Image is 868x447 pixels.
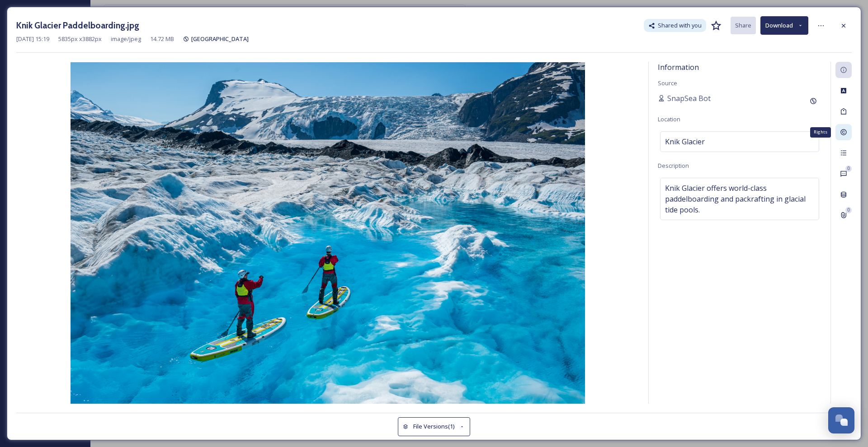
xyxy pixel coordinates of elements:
span: [GEOGRAPHIC_DATA] [191,35,249,43]
button: Open Chat [828,407,854,433]
button: Download [760,16,808,35]
span: Description [658,161,689,170]
button: File Versions(1) [398,417,470,436]
img: 2384155.jpg [16,62,639,404]
div: 0 [845,207,852,213]
span: [DATE] 15:19 [16,35,49,43]
span: Information [658,62,699,72]
span: 5835 px x 3882 px [58,35,102,43]
span: Location [658,115,680,123]
span: Source [658,79,677,87]
span: 14.72 MB [150,35,174,43]
span: Knik Glacier offers world-class paddelboarding and packrafting in glacial tide pools. [665,183,814,215]
span: Shared with you [658,21,702,30]
span: Knik Glacier [665,136,705,147]
div: Rights [810,127,831,137]
span: image/jpeg [111,35,141,43]
h3: Knik Glacier Paddelboarding.jpg [16,19,139,32]
div: 0 [845,166,852,172]
span: SnapSea Bot [667,93,711,104]
button: Share [731,17,756,34]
